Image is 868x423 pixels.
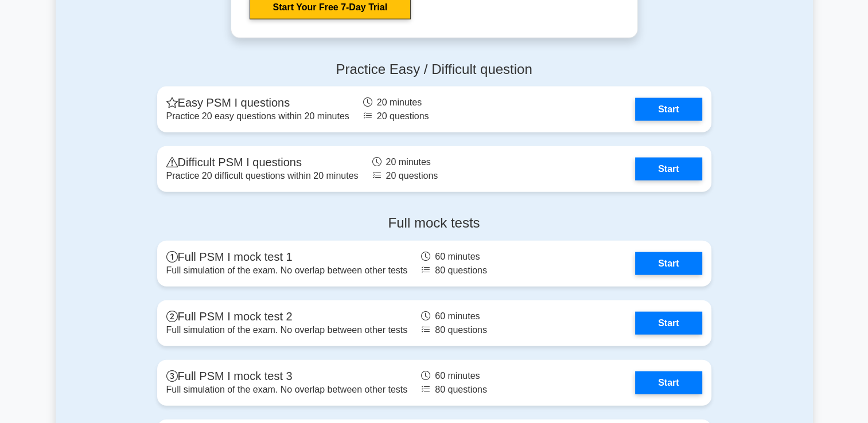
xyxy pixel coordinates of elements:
h4: Practice Easy / Difficult question [157,61,711,78]
a: Start [635,158,702,181]
h4: Full mock tests [157,215,711,232]
a: Start [635,252,702,275]
a: Start [635,312,702,335]
a: Start [635,98,702,121]
a: Start [635,371,702,394]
